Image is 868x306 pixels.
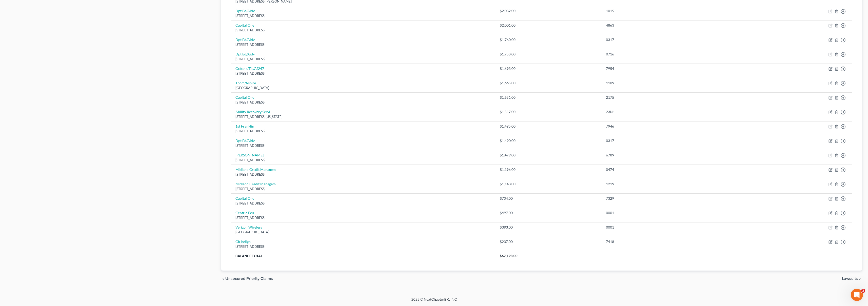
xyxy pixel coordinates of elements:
[500,153,598,158] div: $1,479.00
[235,211,254,215] a: Centric Fcu
[606,210,735,215] div: 0001
[235,52,255,56] a: Dpt Ed/Aidv
[861,289,865,293] span: 2
[235,143,492,148] div: [STREET_ADDRESS]
[235,42,492,47] div: [STREET_ADDRESS]
[606,225,735,230] div: 0001
[500,95,598,100] div: $1,651.00
[235,129,492,134] div: [STREET_ADDRESS]
[290,297,579,306] div: 2025 © NextChapterBK, INC
[235,167,276,172] a: Midland Credit Managem
[500,167,598,172] div: $1,196.00
[235,239,251,244] a: Cb Indigo
[235,57,492,62] div: [STREET_ADDRESS]
[606,95,735,100] div: 2175
[235,158,492,162] div: [STREET_ADDRESS]
[500,196,598,201] div: $704.00
[500,80,598,86] div: $1,665.00
[235,172,492,177] div: [STREET_ADDRESS]
[235,95,254,99] a: Capital One
[606,52,735,57] div: 0716
[606,167,735,172] div: 0474
[606,239,735,244] div: 7418
[842,277,862,281] button: Lawsuits chevron_right
[235,153,264,157] a: [PERSON_NAME]
[500,8,598,13] div: $2,032.00
[500,138,598,143] div: $1,490.00
[500,239,598,244] div: $237.00
[606,124,735,129] div: 7946
[235,230,492,235] div: [GEOGRAPHIC_DATA]
[235,114,492,119] div: [STREET_ADDRESS][US_STATE]
[235,81,256,85] a: Tbom/Aspire
[235,37,255,42] a: Dpt Ed/Aidv
[235,86,492,90] div: [GEOGRAPHIC_DATA]
[235,196,254,200] a: Capital One
[500,225,598,230] div: $393.00
[500,181,598,187] div: $1,143.00
[858,277,862,281] i: chevron_right
[235,28,492,33] div: [STREET_ADDRESS]
[606,8,735,13] div: 1015
[606,23,735,28] div: 4863
[500,210,598,215] div: $497.00
[235,110,270,114] a: Ability Recovery Servi
[235,182,276,186] a: Midland Credit Managem
[235,100,492,105] div: [STREET_ADDRESS]
[606,80,735,86] div: 1109
[221,277,225,281] i: chevron_left
[235,225,262,229] a: Verizon Wireless
[500,66,598,71] div: $1,693.00
[851,289,863,301] iframe: Intercom live chat
[500,37,598,42] div: $1,760.00
[231,251,496,260] th: Balance Total
[235,66,264,71] a: Ccbank/Tls/Af247
[606,37,735,42] div: 0317
[500,52,598,57] div: $1,758.00
[235,23,254,27] a: Capital One
[235,124,254,128] a: 1st Franklin
[500,23,598,28] div: $2,001.00
[235,13,492,18] div: [STREET_ADDRESS]
[235,138,255,143] a: Dpt Ed/Aidv
[235,71,492,76] div: [STREET_ADDRESS]
[235,187,492,191] div: [STREET_ADDRESS]
[606,196,735,201] div: 7329
[235,215,492,220] div: [STREET_ADDRESS]
[235,201,492,206] div: [STREET_ADDRESS]
[225,277,273,281] span: Unsecured Priority Claims
[606,181,735,187] div: 1219
[500,109,598,114] div: $1,517.00
[221,277,273,281] button: chevron_left Unsecured Priority Claims
[606,138,735,143] div: 0317
[842,277,858,281] span: Lawsuits
[235,244,492,249] div: [STREET_ADDRESS]
[606,153,735,158] div: 6789
[235,9,255,13] a: Dpt Ed/Aidv
[500,254,518,258] span: $67,198.00
[500,124,598,129] div: $1,495.00
[606,109,735,114] div: 23N1
[606,66,735,71] div: 7954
